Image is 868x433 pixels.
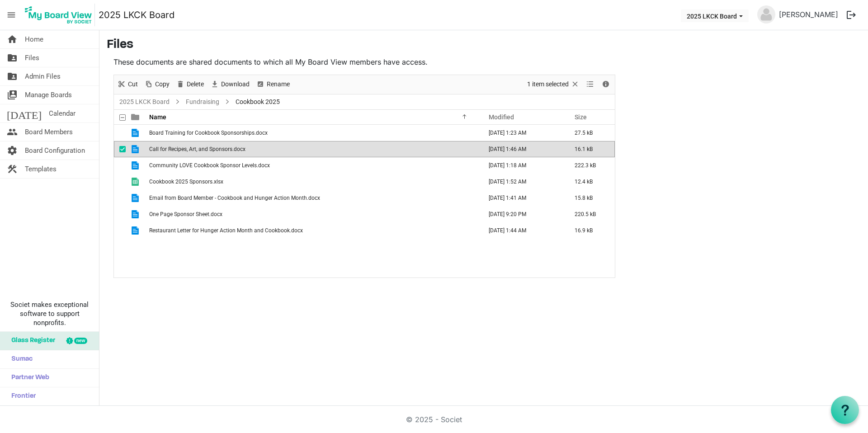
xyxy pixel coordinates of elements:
[775,5,842,24] a: [PERSON_NAME]
[143,79,171,90] button: Copy
[220,79,250,90] span: Download
[184,96,221,108] a: Fundraising
[114,157,126,174] td: checkbox
[186,79,205,90] span: Delete
[253,75,293,94] div: Rename
[600,79,612,90] button: Details
[7,160,18,178] span: construction
[149,211,222,217] span: One Page Sponsor Sheet.docx
[114,125,126,141] td: checkbox
[25,86,72,104] span: Manage Boards
[25,123,73,141] span: Board Members
[149,195,320,201] span: Email from Board Member - Cookbook and Hunger Action Month.docx
[585,79,595,90] button: View dropdownbutton
[25,30,43,48] span: Home
[7,49,18,67] span: folder_shared
[526,79,570,90] span: 1 item selected
[842,5,861,24] button: logout
[598,75,613,94] div: Details
[74,338,87,344] div: new
[565,125,615,141] td: 27.5 kB is template cell column header Size
[25,49,39,67] span: Files
[154,79,170,90] span: Copy
[146,174,479,190] td: Cookbook 2025 Sponsors.xlsx is template cell column header Name
[49,104,75,122] span: Calendar
[479,222,565,239] td: September 09, 2025 1:44 AM column header Modified
[149,179,223,185] span: Cookbook 2025 Sponsors.xlsx
[114,222,126,239] td: checkbox
[113,56,615,67] p: These documents are shared documents to which all My Board View members have access.
[146,125,479,141] td: Board Training for Cookbook Sponsorships.docx is template cell column header Name
[565,190,615,206] td: 15.8 kB is template cell column header Size
[479,125,565,141] td: September 09, 2025 1:23 AM column header Modified
[146,190,479,206] td: Email from Board Member - Cookbook and Hunger Action Month.docx is template cell column header Name
[266,79,291,90] span: Rename
[99,6,175,24] a: 2025 LKCK Board
[149,162,270,169] span: Community LOVE Cookbook Sponsor Levels.docx
[209,79,251,90] button: Download
[141,75,173,94] div: Copy
[489,113,514,121] span: Modified
[207,75,253,94] div: Download
[234,96,282,108] span: Cookbook 2025
[7,369,49,387] span: Partner Web
[681,9,749,22] button: 2025 LKCK Board dropdownbutton
[526,79,581,90] button: Selection
[126,190,146,206] td: is template cell column header type
[3,6,20,24] span: menu
[565,206,615,222] td: 220.5 kB is template cell column header Size
[7,104,42,122] span: [DATE]
[126,157,146,174] td: is template cell column header type
[565,174,615,190] td: 12.4 kB is template cell column header Size
[149,146,245,152] span: Call for Recipes, Art, and Sponsors.docx
[118,96,171,108] a: 2025 LKCK Board
[22,4,99,26] a: My Board View Logo
[7,67,18,85] span: folder_shared
[146,222,479,239] td: Restaurant Letter for Hunger Action Month and Cookbook.docx is template cell column header Name
[114,75,141,94] div: Cut
[565,157,615,174] td: 222.3 kB is template cell column header Size
[175,79,206,90] button: Delete
[25,67,61,85] span: Admin Files
[524,75,583,94] div: Clear selection
[25,141,85,160] span: Board Configuration
[126,141,146,157] td: is template cell column header type
[146,157,479,174] td: Community LOVE Cookbook Sponsor Levels.docx is template cell column header Name
[565,141,615,157] td: 16.1 kB is template cell column header Size
[114,141,126,157] td: checkbox
[126,206,146,222] td: is template cell column header type
[7,332,55,350] span: Glass Register
[114,206,126,222] td: checkbox
[126,125,146,141] td: is template cell column header type
[149,113,166,121] span: Name
[7,30,18,48] span: home
[565,222,615,239] td: 16.9 kB is template cell column header Size
[7,86,18,104] span: switch_account
[255,79,292,90] button: Rename
[116,79,140,90] button: Cut
[25,160,57,178] span: Templates
[479,141,565,157] td: September 09, 2025 1:46 AM column header Modified
[126,174,146,190] td: is template cell column header type
[7,141,18,160] span: settings
[7,123,18,141] span: people
[406,415,462,424] a: © 2025 - Societ
[7,350,33,368] span: Sumac
[127,79,139,90] span: Cut
[7,387,36,405] span: Frontier
[126,222,146,239] td: is template cell column header type
[107,38,861,53] h3: Files
[149,130,268,136] span: Board Training for Cookbook Sponsorships.docx
[479,174,565,190] td: September 09, 2025 1:52 AM column header Modified
[479,157,565,174] td: September 09, 2025 1:18 AM column header Modified
[149,227,303,234] span: Restaurant Letter for Hunger Action Month and Cookbook.docx
[575,113,587,121] span: Size
[4,300,95,327] span: Societ makes exceptional software to support nonprofits.
[114,174,126,190] td: checkbox
[583,75,598,94] div: View
[114,190,126,206] td: checkbox
[479,206,565,222] td: September 16, 2025 9:20 PM column header Modified
[479,190,565,206] td: September 09, 2025 1:41 AM column header Modified
[146,206,479,222] td: One Page Sponsor Sheet.docx is template cell column header Name
[757,5,775,24] img: no-profile-picture.svg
